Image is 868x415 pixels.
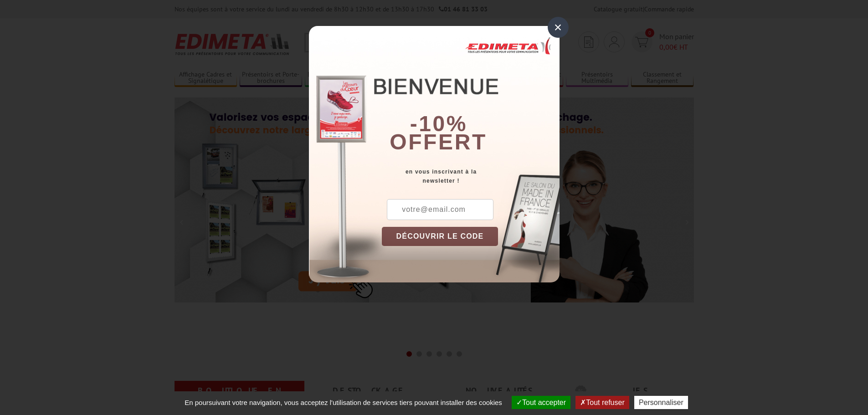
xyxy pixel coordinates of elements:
[382,227,498,246] button: DÉCOUVRIR LE CODE
[575,396,629,409] button: Tout refuser
[387,199,493,220] input: votre@email.com
[548,17,569,38] div: ×
[512,396,570,409] button: Tout accepter
[390,130,487,154] font: offert
[180,399,507,406] span: En poursuivant votre navigation, vous acceptez l'utilisation de services tiers pouvant installer ...
[634,396,688,409] button: Personnaliser (fenêtre modale)
[410,112,467,136] b: -10%
[382,167,560,185] div: en vous inscrivant à la newsletter !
